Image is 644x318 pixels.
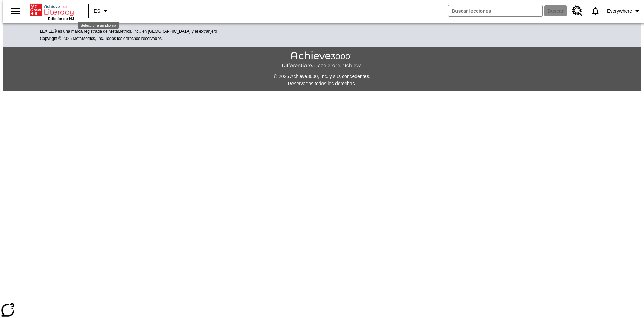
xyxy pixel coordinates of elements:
[568,2,586,20] a: Centro de recursos, Se abrirá en una pestaña nueva.
[3,73,641,80] p: © 2025 Achieve3000, Inc. y sus concedentes.
[5,1,26,21] button: Abrir el menú lateral
[604,5,644,17] button: Perfil/Configuración
[3,80,641,87] p: Reservados todos los derechos.
[586,2,604,20] a: Notificaciones
[448,5,542,16] input: Buscar campo
[40,36,163,41] span: Copyright © 2025 MetaMetrics, Inc. Todos los derechos reservados.
[78,22,119,29] div: Selecciona un idioma
[30,2,74,21] div: Portada
[40,28,604,35] p: LEXILE® es una marca registrada de MetaMetrics, Inc., en [GEOGRAPHIC_DATA] y el extranjero.
[607,7,632,15] span: Everywhere
[282,51,363,69] img: Achieve3000 Differentiate Accelerate Achieve
[91,5,113,17] button: Lenguaje: ES, Selecciona un idioma
[94,7,100,15] span: ES
[48,17,74,21] span: Edición de NJ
